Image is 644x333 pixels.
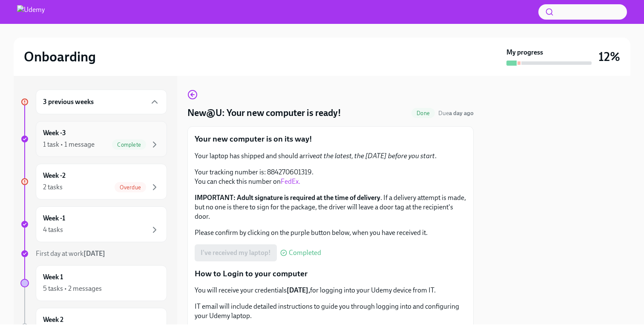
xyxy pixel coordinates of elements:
[411,110,435,116] span: Done
[43,214,65,223] h6: Week -1
[187,107,341,119] h4: New@U: Your new computer is ready!
[43,315,63,324] h6: Week 2
[43,171,66,180] h6: Week -2
[195,194,380,202] strong: IMPORTANT: Adult signature is required at the time of delivery
[195,268,466,279] p: How to Login to your computer
[17,5,45,19] img: Udemy
[506,48,543,57] strong: My progress
[20,164,167,200] a: Week -22 tasksOverdue
[20,265,167,301] a: Week 15 tasks • 2 messages
[20,249,167,258] a: First day at work[DATE]
[316,152,435,160] em: at the latest, the [DATE] before you start
[43,284,102,293] div: 5 tasks • 2 messages
[43,128,66,138] h6: Week -3
[438,109,474,117] span: September 13th, 2025 12:00
[195,133,466,145] p: Your new computer is on its way!
[115,184,146,191] span: Overdue
[20,206,167,242] a: Week -14 tasks
[24,48,96,65] h2: Onboarding
[449,110,474,117] strong: a day ago
[112,142,146,148] span: Complete
[195,228,466,237] p: Please confirm by clicking on the purple button below, when you have received it.
[43,272,63,282] h6: Week 1
[43,97,94,107] h6: 3 previous weeks
[36,249,105,258] span: First day at work
[43,182,63,192] div: 2 tasks
[195,151,466,161] p: Your laptop has shipped and should arrive .
[281,177,300,185] a: FedEx.
[195,286,466,295] p: You will receive your credentials for logging into your Udemy device from IT.
[195,193,466,221] p: . If a delivery attempt is made, but no one is there to sign for the package, the driver will lea...
[36,90,167,114] div: 3 previous weeks
[195,302,466,321] p: IT email will include detailed instructions to guide you through logging into and configuring you...
[598,49,620,64] h3: 12%
[20,121,167,157] a: Week -31 task • 1 messageComplete
[195,168,466,186] p: Your tracking number is: 884270601319. You can check this number on
[438,110,474,117] span: Due
[287,286,310,294] strong: [DATE],
[43,140,95,149] div: 1 task • 1 message
[43,225,63,235] div: 4 tasks
[83,249,105,258] strong: [DATE]
[289,249,321,256] span: Completed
